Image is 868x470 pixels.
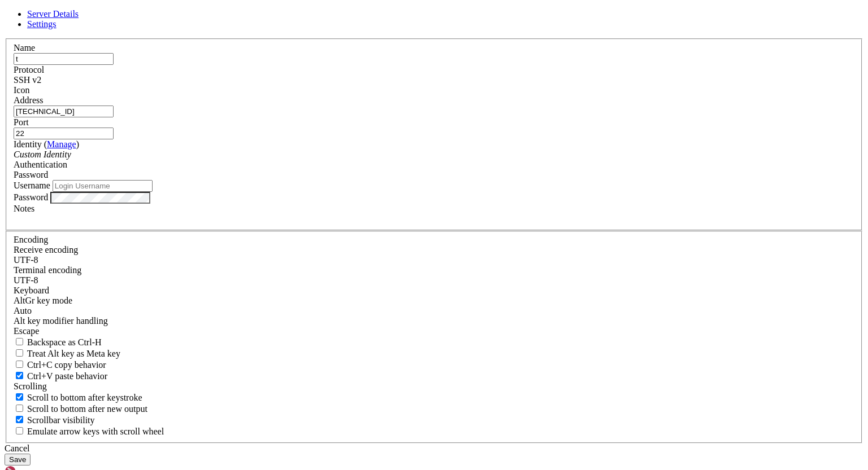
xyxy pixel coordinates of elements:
[5,139,721,148] x-row: --non-interactive
[155,263,165,273] span: 动
[5,43,721,52] x-row: meshcentral | Generating code signing certificate...
[5,283,721,292] x-row: -d: command not found
[14,160,67,169] label: Authentication
[27,427,164,436] span: Emulate arrow keys with scroll wheel
[14,415,95,425] label: The vertical scrollbar mode.
[14,371,107,381] label: Ctrl+V pastes if true, sends ^V to host if false. Ctrl+Shift+V sends ^V to host if true, pastes i...
[42,177,51,187] span: 证
[182,254,192,263] span: 自
[14,381,47,391] label: Scrolling
[14,117,29,127] label: Port
[60,177,70,187] span: 是
[110,273,120,283] span: 口
[24,321,33,331] span: 日
[5,292,721,302] x-row: + echo ' : /root/.meshcentral'
[33,302,43,311] span: 目
[32,263,42,273] span: 问
[5,283,721,292] x-row: MeshAgent : 2200
[27,404,147,414] span: Scroll to bottom after new output
[5,379,721,388] x-row: FATAL ERROR: Connection reset by peer
[5,177,721,187] x-row: + HTTPS_URL=[URL][DOMAIN_NAME]
[5,235,721,244] x-row: + echo 'HTTPS : [URL][DOMAIN_NAME]'
[164,263,174,273] span: 重
[14,326,854,336] div: Escape
[51,177,61,187] span: 书
[88,331,98,340] span: 志
[16,405,23,412] input: Scroll to bottom after new output
[89,177,99,187] span: 成
[14,321,24,331] span: 署
[5,148,721,158] x-row: meshcentral | MeshCentral HTTPS server running on [DOMAIN_NAME]:443.
[70,331,79,340] span: 器
[5,321,14,331] span: 部
[64,283,74,292] span: 端
[27,371,107,381] span: Ctrl+V paste behavior
[192,254,201,263] span: 动
[83,216,93,225] span: 成
[14,235,48,244] label: Encoding
[146,263,155,273] span: 自
[19,5,28,14] span: 该
[5,311,721,321] x-row: --non-interactive: command not found
[50,292,60,302] span: 久
[16,338,23,345] input: Backspace as Ctrl-H
[93,216,102,225] span: ！
[5,321,721,331] x-row: : /root/.meshcentral/meshcentral-deploy.log
[5,235,721,244] x-row: docker-pr 4599 root 7u IPv4 28507 0t0 TCP *:http (LISTEN)
[5,379,721,388] x-row: root@t:~# FATAL ERROR: Connection reset by peer
[37,244,46,254] span: 问
[5,62,721,72] x-row: sudo certbot certonly --standalone \
[14,360,106,370] label: Ctrl-C copies if true, send ^C to host if false. Ctrl-Shift-C sends ^C to host if true, copies if...
[5,302,14,311] span: 持
[101,273,110,283] span: 端
[41,331,50,340] span: 实
[5,43,721,52] x-row: # 3.
[45,283,55,292] span: 连
[32,177,42,187] span: 证
[5,340,721,350] x-row: root@t:~/.meshcentral# ^C
[28,5,38,14] span: 没
[27,9,79,19] a: Server Details
[74,216,84,225] span: 完
[5,72,721,81] x-row: meshcentral | Code signed MeshService.exe.
[5,388,9,398] div: (0, 40)
[14,275,854,285] div: UTF-8
[5,100,721,110] x-row: --email [PERSON_NAME][EMAIL_ADDRESS][DOMAIN_NAME] \
[118,273,244,282] span: Exiting due to user request.
[47,5,57,14] span: 输
[23,43,32,52] span: 手
[5,187,721,196] x-row: + '[' 443 '!=' 443 ']'
[5,331,721,340] x-row: + echo ' : /root/.meshcentral/logs/'
[14,170,854,180] div: Password
[5,168,721,177] x-row: + '[' 80 '!=' 80 ']'
[5,196,721,206] x-row: ls -la /etc/letsencrypt/live/[DOMAIN_NAME][URL]
[14,393,142,402] label: Whether to scroll to the bottom on any keystroke.
[14,275,38,285] span: UTF-8
[52,340,62,350] span: 志
[5,273,721,283] x-row: + echo 'MeshAgent : 2200'
[14,340,24,350] span: 时
[50,311,60,321] span: 署
[70,43,80,52] span: 书
[14,245,78,254] label: Set the expected encoding for data received from the host. If the encodings do not match, visual ...
[14,404,147,414] label: Scroll to bottom after new output.
[5,216,721,225] x-row: apt install docker-compose
[27,337,102,347] span: Backspace as Ctrl-H
[5,311,721,321] x-row: + echo ' : /root/.meshcentral/meshcentral-deploy.log'
[14,204,34,213] label: Notes
[42,43,51,52] span: 申
[5,14,721,24] x-row: meshcentral | Generating root certificate...
[5,292,721,302] x-row: --email: command not found
[5,331,721,340] x-row: root@t:~/.meshcentral# ^C
[14,181,50,190] label: Username
[9,5,19,14] span: 应
[5,216,721,225] x-row: + echo ' '
[80,177,89,187] span: 生
[5,302,721,311] x-row: : /root/.meshcentral
[5,369,721,379] x-row: root@t:~/.meshcentral# cd
[14,349,120,358] label: Whether the Alt key acts as a Meta key or as a distinct Alt key.
[38,225,47,235] span: 完
[14,427,164,436] label: When using the alternative screen buffer, and DECCKM (Application Cursor Keys) is active, mouse w...
[53,180,153,192] input: Login Username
